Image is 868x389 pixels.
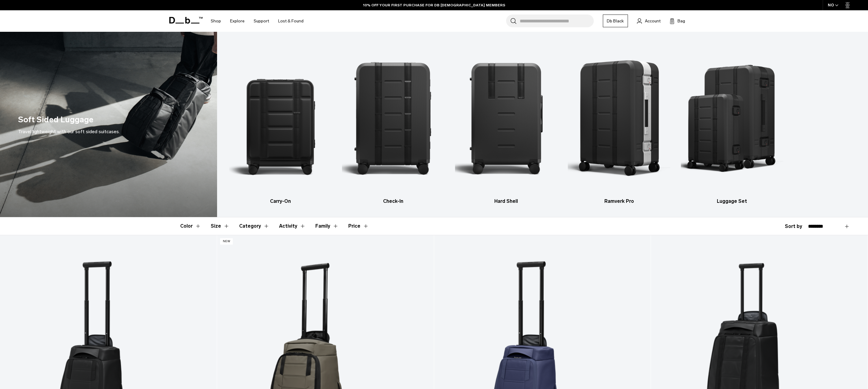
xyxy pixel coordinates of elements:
a: Db Luggage Set [681,41,783,205]
a: Db Black [603,15,628,27]
span: Account [645,18,661,24]
p: New [220,238,233,245]
a: Account [637,17,661,25]
img: Db [229,41,332,195]
button: Toggle Filter [315,217,339,235]
button: Toggle Filter [239,217,269,235]
span: Travel lightweight with our soft sided suitcases. [18,129,120,134]
h3: Check-In [342,198,444,205]
img: Db [681,41,783,195]
a: Db Ramverk Pro [568,41,670,205]
img: Db [455,41,558,195]
a: Db Check-In [342,41,444,205]
h3: Ramverk Pro [568,198,670,205]
a: Lost & Found [278,10,304,32]
h3: Luggage Set [681,198,783,205]
span: Bag [678,18,685,24]
button: Toggle Filter [180,217,201,235]
a: Shop [211,10,221,32]
a: Support [254,10,269,32]
button: Bag [670,17,685,25]
li: 5 / 5 [681,41,783,205]
h3: Carry-On [229,198,332,205]
button: Toggle Price [348,217,369,235]
button: Toggle Filter [279,217,306,235]
a: Explore [230,10,245,32]
img: Db [568,41,670,195]
a: Db Hard Shell [455,41,558,205]
h1: Soft Sided Luggage [18,114,93,126]
li: 1 / 5 [229,41,332,205]
a: 10% OFF YOUR FIRST PURCHASE FOR DB [DEMOGRAPHIC_DATA] MEMBERS [363,2,505,8]
button: Toggle Filter [211,217,229,235]
li: 2 / 5 [342,41,444,205]
li: 4 / 5 [568,41,670,205]
img: Db [342,41,444,195]
li: 3 / 5 [455,41,558,205]
h3: Hard Shell [455,198,558,205]
nav: Main Navigation [206,10,308,32]
a: Db Carry-On [229,41,332,205]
